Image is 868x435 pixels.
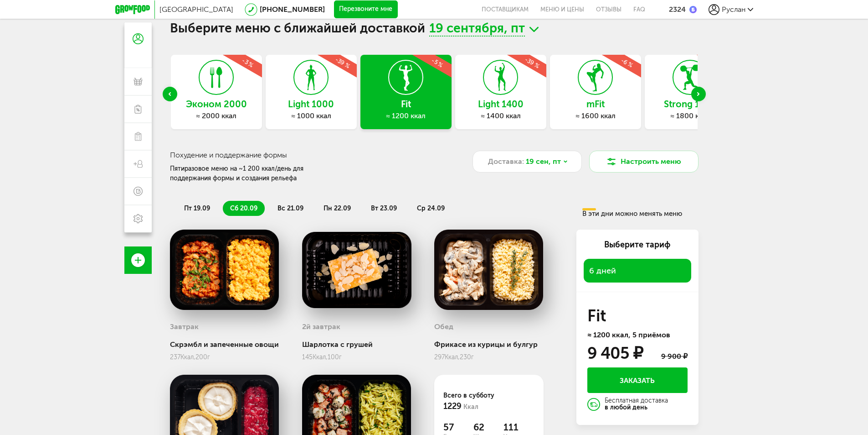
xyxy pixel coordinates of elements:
[488,156,524,167] span: Доставка:
[302,353,411,361] div: 145 100
[443,391,534,413] div: Всего в субботу
[170,340,279,349] div: Скрэмбл и запеченные овощи
[434,322,453,331] h3: Обед
[587,367,688,393] button: Заказать
[503,422,534,433] span: 111
[584,239,691,251] div: Выберите тариф
[587,330,670,339] span: ≈ 1200 ккал, 5 приёмов
[184,204,210,212] span: пт 19.09
[589,151,699,173] button: Настроить меню
[324,204,351,212] span: пн 22.09
[170,151,432,159] h3: Похудение и поддержание формы
[669,5,686,14] div: 2324
[445,353,460,361] span: Ккал,
[300,35,385,90] div: -39 %
[230,204,257,212] span: сб 20.09
[170,164,333,183] div: Пятиразовое меню на ~1 200 ккал/день для поддержания формы и создания рельефа
[605,404,647,411] strong: в любой день
[587,346,643,361] div: 9 405 ₽
[159,5,233,14] span: [GEOGRAPHIC_DATA]
[163,87,177,101] div: Previous slide
[266,111,357,121] div: ≈ 1000 ккал
[302,230,411,310] img: big_jeUL5uZOmEn2pBzs.png
[371,204,397,212] span: вт 23.09
[443,422,473,433] span: 57
[417,204,445,212] span: ср 24.09
[171,99,262,109] h3: Эконом 2000
[722,5,745,14] span: Руслан
[473,422,503,433] span: 62
[689,6,697,13] img: bonus_b.cdccf46.png
[434,340,544,349] div: Фрикасе из курицы и булгур
[302,340,411,349] div: Шарлотка с грушей
[360,111,452,121] div: ≈ 1200 ккал
[550,99,641,109] h3: mFit
[429,22,525,37] span: 19 сентября, пт
[170,322,199,331] h3: Завтрак
[443,401,462,411] span: 1229
[205,35,290,90] div: -3 %
[490,35,575,90] div: -39 %
[207,353,210,361] span: г
[605,398,668,411] div: Бесплатная доставка
[277,204,303,212] span: вс 21.09
[455,99,546,109] h3: Light 1400
[171,111,262,121] div: ≈ 2000 ккал
[180,353,195,361] span: Ккал,
[587,309,688,323] h3: Fit
[463,403,478,411] span: Ккал
[266,99,357,109] h3: Light 1000
[645,111,736,121] div: ≈ 1800 ккал
[170,22,699,37] h1: Выберите меню с ближайшей доставкой
[260,5,325,14] a: [PHONE_NUMBER]
[360,99,452,109] h3: Fit
[434,230,544,310] img: big_8CuvpT9XFxJdKeFe.png
[395,35,480,90] div: -5 %
[585,35,669,90] div: -6 %
[589,264,686,277] span: 6 дней
[526,156,561,167] span: 19 сен, пт
[170,353,279,361] div: 237 200
[691,87,706,101] div: Next slide
[455,111,546,121] div: ≈ 1400 ккал
[170,230,279,310] img: big_3rjlfb2YP8exhexx.png
[302,322,340,331] h3: 2й завтрак
[550,111,641,121] div: ≈ 1600 ккал
[313,353,328,361] span: Ккал,
[334,0,398,19] button: Перезвоните мне
[471,353,474,361] span: г
[661,352,688,361] div: 9 900 ₽
[339,353,342,361] span: г
[434,353,544,361] div: 297 230
[645,99,736,109] h3: Strong 1800
[582,208,695,218] div: В эти дни можно менять меню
